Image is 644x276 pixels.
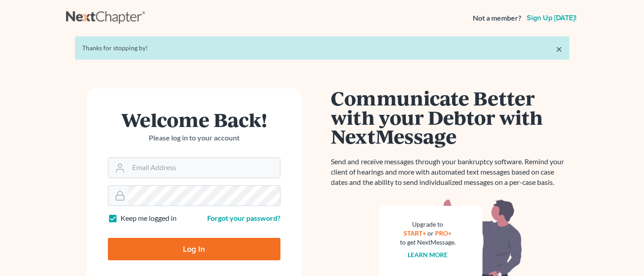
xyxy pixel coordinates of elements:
[427,229,434,237] span: or
[207,214,280,222] a: Forgot your password?
[129,158,280,178] input: Email Address
[120,213,177,223] label: Keep me logged in
[473,13,521,23] strong: Not a member?
[108,110,280,129] h1: Welcome Back!
[331,88,569,146] h1: Communicate Better with your Debtor with NextMessage
[404,229,426,237] a: START+
[400,238,456,247] div: to get NextMessage.
[108,238,280,260] input: Log In
[556,44,562,54] a: ×
[108,133,280,143] p: Please log in to your account
[82,44,562,53] div: Thanks for stopping by!
[400,220,456,229] div: Upgrade to
[408,251,448,258] a: Learn more
[435,229,452,237] a: PRO+
[331,157,569,188] p: Send and receive messages through your bankruptcy software. Remind your client of hearings and mo...
[525,14,578,22] a: Sign up [DATE]!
